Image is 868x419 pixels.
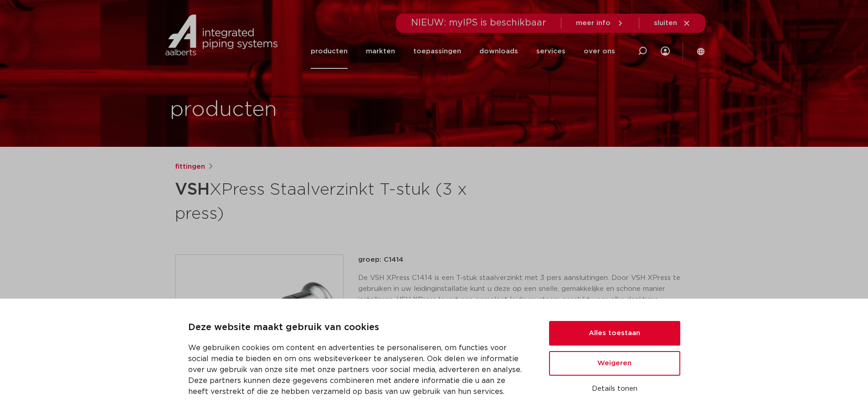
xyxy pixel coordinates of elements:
a: fittingen [175,161,205,172]
button: Alles toestaan [549,321,680,346]
a: sluiten [654,19,691,27]
a: meer info [576,19,624,27]
p: De VSH XPress C1414 is een T-stuk staalverzinkt met 3 pers aansluitingen. Door VSH XPress te gebr... [358,273,693,316]
p: groep: C1414 [358,254,693,265]
a: toepassingen [413,34,461,69]
a: over ons [584,34,615,69]
a: downloads [479,34,518,69]
p: Deze website maakt gebruik van cookies [188,321,527,335]
button: Details tonen [549,381,680,397]
strong: VSH [175,181,210,198]
span: sluiten [654,20,677,26]
h1: producten [170,95,277,124]
a: markten [366,34,395,69]
h1: XPress Staalverzinkt T-stuk (3 x press) [175,176,517,225]
nav: Menu [311,34,615,69]
span: meer info [576,20,611,26]
a: producten [311,34,348,69]
a: services [536,34,565,69]
button: Weigeren [549,351,680,376]
p: We gebruiken cookies om content en advertenties te personaliseren, om functies voor social media ... [188,342,527,397]
span: NIEUW: myIPS is beschikbaar [411,18,546,27]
